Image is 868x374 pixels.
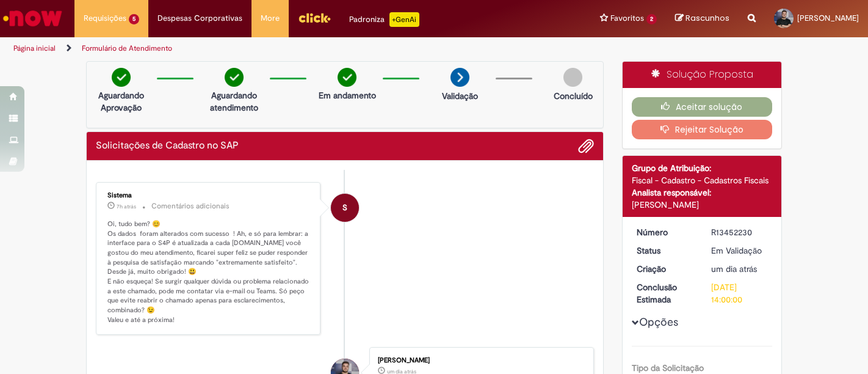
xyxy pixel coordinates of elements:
div: Em Validação [711,244,768,257]
div: Padroniza [349,12,419,27]
h2: Solicitações de Cadastro no SAP Histórico de tíquete [96,141,239,152]
button: Aceitar solução [632,97,773,117]
div: 27/08/2025 12:32:31 [711,263,768,275]
p: Concluído [554,90,593,102]
p: Em andamento [319,89,376,101]
div: Grupo de Atribuição: [632,162,773,174]
p: +GenAi [389,12,419,27]
span: 2 [646,14,657,24]
div: System [331,194,359,222]
time: 27/08/2025 12:32:31 [711,263,757,274]
img: arrow-next.png [450,68,469,87]
div: [PERSON_NAME] [632,199,773,211]
div: Fiscal - Cadastro - Cadastros Fiscais [632,174,773,186]
span: 7h atrás [117,203,136,210]
b: Tipo da Solicitação [632,362,704,373]
p: Oi, tudo bem? 😊 Os dados foram alterados com sucesso ! Ah, e só para lembrar: a interface para o ... [107,219,311,325]
span: S [342,193,347,222]
img: check-circle-green.png [112,68,131,87]
a: Página inicial [13,43,56,53]
dt: Status [627,244,703,257]
dt: Conclusão Estimada [627,281,703,306]
p: Validação [442,90,478,102]
dt: Criação [627,263,703,275]
p: Aguardando Aprovação [92,89,151,114]
a: Rascunhos [675,13,729,24]
div: Solução Proposta [623,62,782,88]
div: Analista responsável: [632,186,773,199]
small: Comentários adicionais [151,201,230,211]
img: check-circle-green.png [225,68,244,87]
span: 5 [129,14,139,24]
img: ServiceNow [1,6,64,31]
time: 28/08/2025 09:59:38 [117,203,136,210]
div: R13452230 [711,226,768,238]
div: [DATE] 14:00:00 [711,281,768,306]
span: Rascunhos [685,12,729,24]
span: um dia atrás [711,263,757,274]
span: Favoritos [610,12,644,24]
span: Despesas Corporativas [157,12,242,24]
img: check-circle-green.png [338,68,356,87]
span: Requisições [84,12,126,24]
div: [PERSON_NAME] [378,357,581,364]
span: [PERSON_NAME] [797,13,859,23]
button: Adicionar anexos [578,138,594,154]
dt: Número [627,226,703,238]
img: img-circle-grey.png [563,68,582,87]
button: Rejeitar Solução [632,120,773,139]
img: click_logo_yellow_360x200.png [298,9,331,27]
ul: Trilhas de página [9,37,570,60]
p: Aguardando atendimento [204,89,264,114]
div: Sistema [107,192,311,199]
a: Formulário de Atendimento [82,43,172,53]
span: More [261,12,280,24]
